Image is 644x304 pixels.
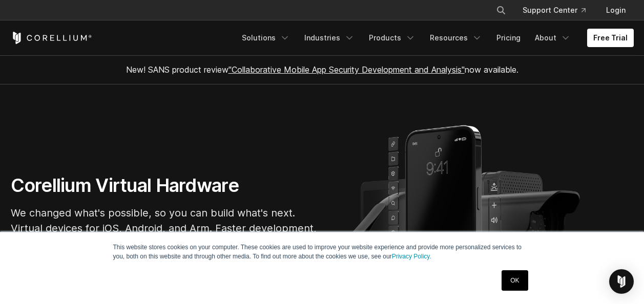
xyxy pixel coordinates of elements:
[392,253,431,260] a: Privacy Policy.
[529,29,577,47] a: About
[587,29,634,47] a: Free Trial
[11,174,318,197] h1: Corellium Virtual Hardware
[11,205,318,251] p: We changed what's possible, so you can build what's next. Virtual devices for iOS, Android, and A...
[126,64,518,75] span: New! SANS product review now available.
[363,29,422,47] a: Products
[228,64,465,75] a: "Collaborative Mobile App Security Development and Analysis"
[609,269,634,294] div: Open Intercom Messenger
[598,1,634,19] a: Login
[236,29,634,47] div: Navigation Menu
[298,29,361,47] a: Industries
[113,243,531,261] p: This website stores cookies on your computer. These cookies are used to improve your website expe...
[424,29,488,47] a: Resources
[11,32,92,44] a: Corellium Home
[490,29,527,47] a: Pricing
[236,29,296,47] a: Solutions
[492,1,510,19] button: Search
[484,1,634,19] div: Navigation Menu
[514,1,594,19] a: Support Center
[502,270,528,291] a: OK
